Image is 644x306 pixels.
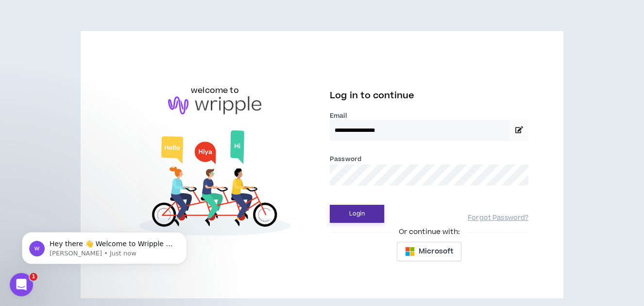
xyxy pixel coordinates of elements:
[468,214,528,223] a: Forgot Password?
[168,96,261,115] img: logo-brand.png
[10,273,33,296] iframe: Intercom live chat
[7,212,202,280] iframe: Intercom notifications message
[419,246,453,257] span: Microsoft
[30,273,37,281] span: 1
[116,124,314,245] img: Welcome to Wripple
[330,111,528,120] label: Email
[191,85,239,96] h6: welcome to
[330,155,361,163] label: Password
[397,242,461,261] button: Microsoft
[330,90,414,102] span: Log in to continue
[330,205,384,223] button: Login
[391,227,466,237] span: Or continue with:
